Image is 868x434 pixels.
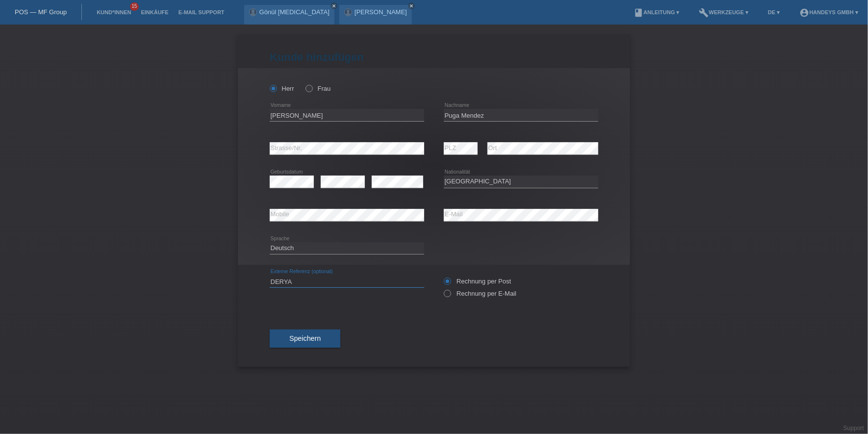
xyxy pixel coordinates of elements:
a: Einkäufe [136,9,173,15]
i: book [634,8,643,18]
button: Speichern [270,330,340,348]
a: POS — MF Group [15,8,67,16]
label: Rechnung per E-Mail [444,290,516,297]
label: Herr [270,85,294,92]
input: Frau [306,85,312,91]
a: DE ▾ [763,9,785,15]
a: buildWerkzeuge ▾ [694,9,754,15]
a: close [408,2,415,9]
input: Rechnung per E-Mail [444,290,450,302]
i: account_circle [799,8,809,18]
input: Rechnung per Post [444,278,450,290]
i: close [332,3,336,8]
label: Rechnung per Post [444,278,511,285]
a: Gönül [MEDICAL_DATA] [259,8,330,16]
h1: Kunde hinzufügen [270,51,598,63]
a: close [331,2,337,9]
span: 15 [130,2,139,11]
a: E-Mail Support [174,9,230,15]
label: Frau [306,85,331,92]
i: close [409,3,414,8]
a: [PERSON_NAME] [355,8,407,16]
a: account_circleHandeys GmbH ▾ [794,9,863,15]
i: build [699,8,709,18]
input: Herr [270,85,276,91]
a: Kund*innen [92,9,136,15]
a: bookAnleitung ▾ [629,9,684,15]
a: Support [843,425,864,432]
span: Speichern [289,334,321,342]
